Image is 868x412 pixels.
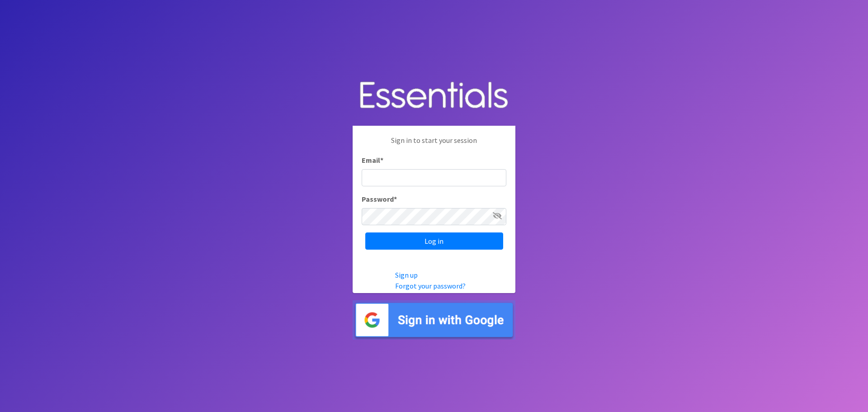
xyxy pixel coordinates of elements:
[362,155,383,166] label: Email
[395,270,418,279] a: Sign up
[362,194,397,204] label: Password
[394,194,397,204] abbr: required
[365,232,503,250] input: Log in
[362,135,506,155] p: Sign in to start your session
[380,156,383,165] abbr: required
[395,281,466,290] a: Forgot your password?
[353,72,515,119] img: Human Essentials
[353,300,515,340] img: Sign in with Google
